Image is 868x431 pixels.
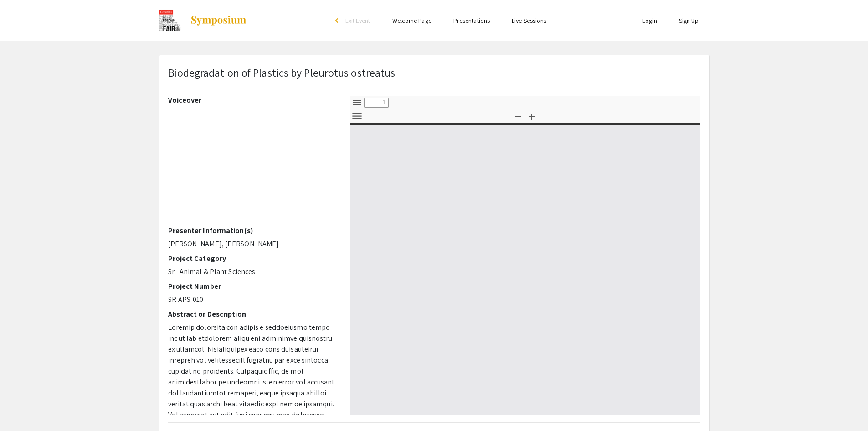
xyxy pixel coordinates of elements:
h2: Abstract or Description [168,310,336,318]
button: Tools [349,109,365,123]
h2: Presenter Information(s) [168,226,336,235]
a: Login [642,16,657,25]
h2: Voiceover [168,96,336,104]
a: Sign Up [679,16,699,25]
a: Live Sessions [512,16,546,25]
p: Biodegradation of Plastics by Pleurotus ostreatus [168,64,395,81]
input: Page [364,98,389,108]
a: Welcome Page [392,16,431,25]
iframe: YouTube video player [168,108,336,226]
p: [PERSON_NAME], [PERSON_NAME] [168,239,336,249]
p: SR-APS-010 [168,294,336,305]
button: Toggle Sidebar [349,96,365,109]
span: Exit Event [345,16,370,25]
h2: Project Number [168,282,336,291]
img: Symposium by ForagerOne [190,15,247,26]
button: Zoom In [524,109,539,123]
a: The 2024 CoorsTek Denver Metro Regional Science and Engineering Fair [159,9,247,32]
a: Presentations [453,16,490,25]
div: arrow_back_ios [335,18,341,23]
img: The 2024 CoorsTek Denver Metro Regional Science and Engineering Fair [159,9,181,32]
p: Sr - Animal & Plant Sciences [168,266,336,277]
h2: Project Category [168,254,336,263]
button: Zoom Out [510,109,526,123]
